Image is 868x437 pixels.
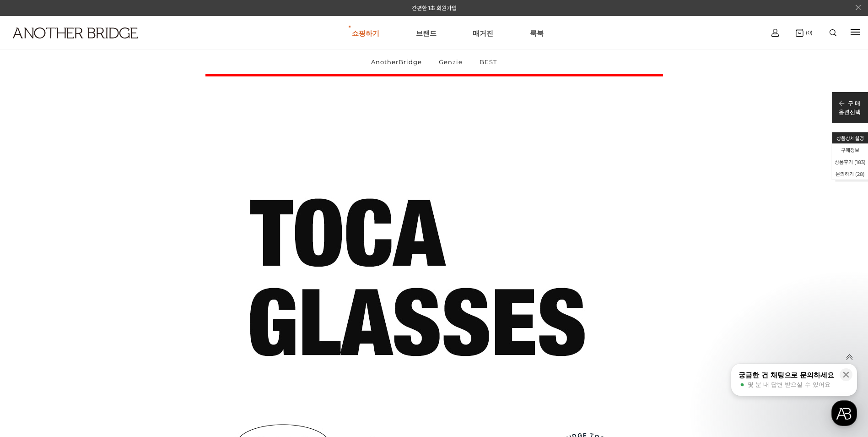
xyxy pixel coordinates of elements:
[839,99,861,108] p: 구 매
[352,16,379,49] a: 쇼핑하기
[60,290,118,313] a: 대화
[473,16,493,49] a: 매거진
[796,29,803,37] img: cart
[84,305,95,312] span: 대화
[796,29,813,37] a: (0)
[530,16,544,49] a: 룩북
[431,50,470,74] a: Genzie
[141,304,152,311] span: 설정
[3,290,60,313] a: 홈
[412,5,457,11] a: 간편한 1초 회원가입
[13,27,138,38] img: logo
[803,29,813,36] span: (0)
[5,27,135,61] a: logo
[771,29,779,37] img: cart
[416,16,437,49] a: 브랜드
[830,29,836,36] img: search
[839,108,861,116] p: 옵션선택
[363,50,430,74] a: AnotherBridge
[472,50,505,74] a: BEST
[118,290,176,313] a: 설정
[29,304,34,311] span: 홈
[856,159,864,165] span: 183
